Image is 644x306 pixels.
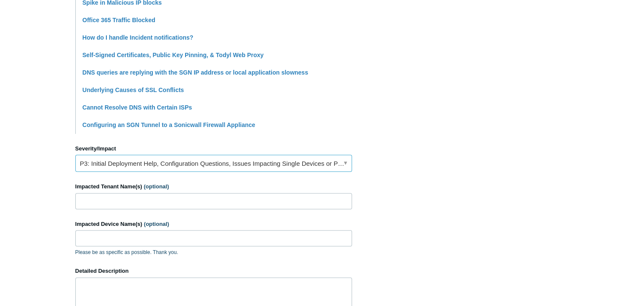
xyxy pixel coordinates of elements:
[83,121,255,128] a: Configuring an SGN Tunnel to a Sonicwall Firewall Appliance
[75,182,352,191] label: Impacted Tenant Name(s)
[83,69,308,76] a: DNS queries are replying with the SGN IP address or local application slowness
[144,183,169,190] span: (optional)
[83,17,155,23] a: Office 365 Traffic Blocked
[83,104,192,111] a: Cannot Resolve DNS with Certain ISPs
[75,220,352,228] label: Impacted Device Name(s)
[83,87,184,93] a: Underlying Causes of SSL Conflicts
[75,155,352,172] a: P3: Initial Deployment Help, Configuration Questions, Issues Impacting Single Devices or Past Out...
[75,248,352,256] p: Please be as specific as possible. Thank you.
[83,52,264,58] a: Self-Signed Certificates, Public Key Pinning, & Todyl Web Proxy
[75,267,352,275] label: Detailed Description
[144,221,169,227] span: (optional)
[83,34,194,41] a: How do I handle Incident notifications?
[75,144,352,153] label: Severity/Impact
